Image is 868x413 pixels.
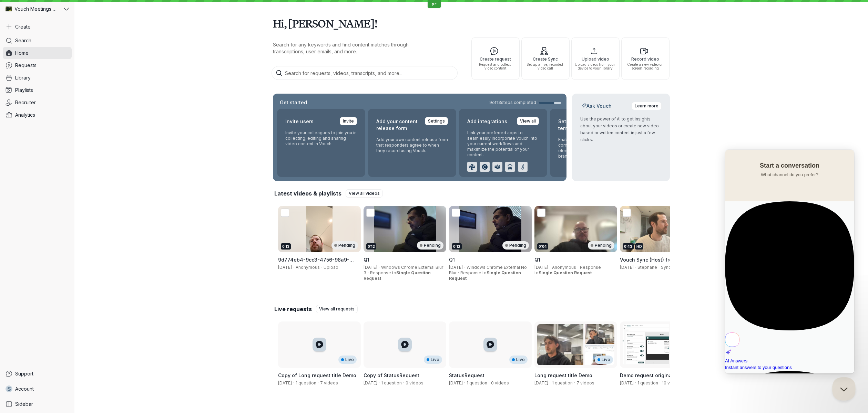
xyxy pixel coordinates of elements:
[316,380,320,386] span: ·
[574,63,616,70] span: Upload videos from your device to your library
[548,380,552,386] span: ·
[364,257,369,263] span: Q1
[274,305,312,313] h2: Live requests
[3,72,72,84] a: Library
[340,117,357,125] a: Invite
[467,117,507,126] h2: Add integrations
[3,3,62,15] div: Vouch Meetings Demo
[471,37,520,80] button: Create requestRequest and collect video content
[3,368,72,380] a: Support
[657,265,661,270] span: ·
[3,34,72,47] a: Search
[620,256,703,263] h3: Vouch Sync (Host) from 30 July 2025 at 2:24 pm
[524,63,566,70] span: Set up a live, recorded video call
[15,401,33,407] span: Sidebar
[449,270,521,281] span: Response to
[364,380,377,385] span: Created by Stephane
[364,270,431,281] span: Single Question Request
[278,380,292,385] span: Created by Stephane
[15,37,31,44] span: Search
[402,380,406,386] span: ·
[452,243,462,250] div: 0:12
[278,256,361,263] h3: 9d774eb4-9cc3-4756-98a9-c05b9ad57268-1754006105349.webm
[634,380,637,386] span: ·
[534,265,548,270] span: [DATE]
[574,57,616,61] span: Upload video
[552,380,573,385] span: 1 question
[620,257,698,269] span: Vouch Sync (Host) from [DATE] 2:24 pm
[364,265,443,275] span: Windows Chrome External Blur 3
[319,306,355,313] span: View all requests
[467,130,539,158] p: Link your preferred apps to seamlessly incorporate Vouch into your current workflows and maximize...
[457,270,460,276] span: ·
[449,270,521,281] span: Single Question Request
[15,62,37,69] span: Requests
[3,47,72,59] a: Home
[3,383,72,395] a: SAccount
[292,380,296,386] span: ·
[534,372,592,378] span: Long request title Demo
[285,117,314,126] h2: Invite users
[621,37,670,80] button: Record videoCreate a new video or screen recording
[537,243,548,250] div: 0:04
[285,130,357,147] p: Invite your colleagues to join you in collecting, editing and sharing video content in Vouch.
[571,37,620,80] button: Upload videoUpload videos from your device to your library
[635,103,658,109] span: Learn more
[15,385,34,392] span: Account
[331,241,358,250] div: Pending
[316,305,358,313] a: View all requests
[632,102,662,110] a: Learn more
[520,118,536,125] span: View all
[7,385,11,392] span: S
[296,265,320,270] span: Anonymous
[449,257,455,263] span: Q1
[324,265,338,270] span: Upload
[14,6,59,12] span: Vouch Meetings Demo
[521,37,570,80] button: Create SyncSet up a live, recorded video call
[296,380,316,385] span: 1 question
[406,380,423,385] span: 0 videos
[534,257,540,263] span: Q1
[376,117,421,133] h2: Add your content release form
[15,50,29,56] span: Home
[377,380,381,386] span: ·
[620,380,634,385] span: Created by Daniel Shein
[620,265,634,270] span: [DATE]
[376,137,448,153] p: Add your own content release form that responders agree to when they record using Vouch.
[273,41,438,55] p: Search for any keywords and find content matches through transcriptions, user emails, and more.
[624,57,666,61] span: Record video
[463,265,467,270] span: ·
[517,117,539,125] a: View all
[552,265,576,270] span: Anonymous
[425,117,448,125] a: Settings
[491,380,509,385] span: 0 videos
[489,100,561,105] a: 9of13steps completed
[3,109,72,121] a: Analytics
[467,380,487,385] span: 1 question
[623,243,634,250] div: 0:43
[487,380,491,386] span: ·
[661,265,671,270] span: Sync
[580,103,613,109] h2: Ask Vouch
[502,241,529,250] div: Pending
[832,377,856,401] iframe: Help Scout Beacon - Close
[320,380,338,385] span: 7 videos
[3,84,72,96] a: Playlists
[346,189,383,198] a: View all videos
[428,118,445,125] span: Settings
[349,190,380,197] span: View all videos
[366,243,376,250] div: 0:12
[463,380,467,386] span: ·
[15,112,35,118] span: Analytics
[3,59,72,72] a: Requests
[637,265,657,270] span: Stephane
[278,99,308,106] h2: Get started
[272,66,458,80] input: Search for requests, videos, transcripts, and more...
[3,21,72,33] button: Create
[364,270,431,281] span: Response to
[343,118,354,125] span: Invite
[364,372,419,378] span: Copy of StatusRequest
[366,270,370,276] span: ·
